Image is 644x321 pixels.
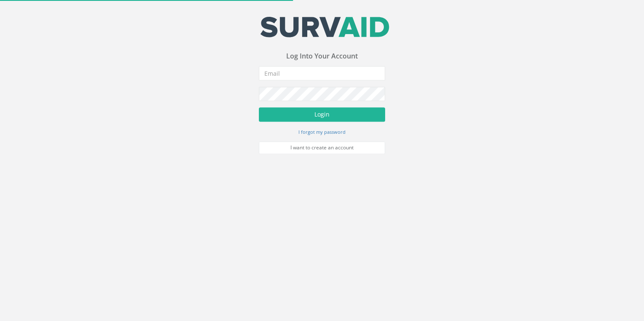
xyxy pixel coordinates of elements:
[259,108,385,122] button: Login
[298,128,346,136] a: I forgot my password
[259,66,385,81] input: Email
[298,129,346,135] small: I forgot my password
[259,53,385,61] h3: Log Into Your Account
[259,142,385,154] a: I want to create an account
